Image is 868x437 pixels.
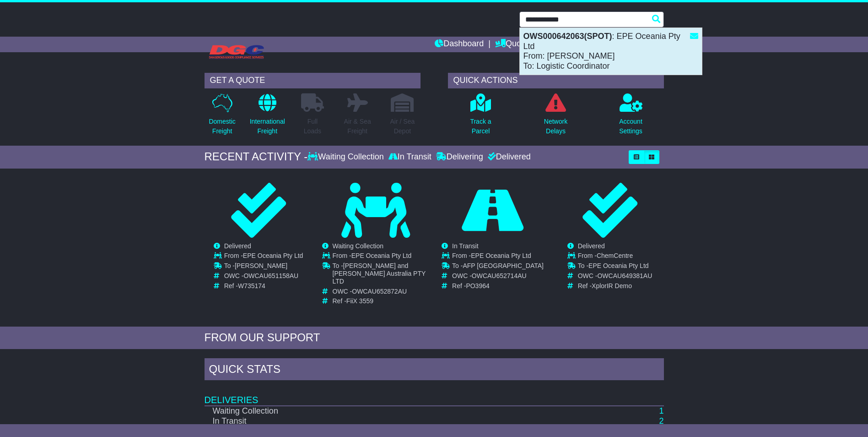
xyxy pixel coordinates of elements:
td: To - [578,262,652,272]
td: OWC - [452,272,544,282]
p: International Freight [250,117,285,136]
td: Deliveries [205,382,664,406]
a: AccountSettings [619,93,643,141]
td: Ref - [333,297,429,305]
div: FROM OUR SUPPORT [205,331,664,344]
td: Ref - [578,282,652,290]
span: FiiX 3559 [346,297,373,305]
a: 1 [659,406,663,415]
p: Air & Sea Freight [344,117,371,136]
div: GET A QUOTE [205,73,421,88]
p: Account Settings [619,117,642,136]
span: EPE Oceania Pty Ltd [588,262,649,269]
div: Waiting Collection [307,152,386,162]
td: Waiting Collection [205,406,561,416]
span: OWCAU649381AU [597,272,652,279]
a: InternationalFreight [249,93,286,141]
p: Air / Sea Depot [390,117,415,136]
span: W735174 [238,282,265,290]
a: NetworkDelays [544,93,568,141]
span: [PERSON_NAME] and [PERSON_NAME] Australia PTY LTD [333,262,426,285]
span: EPE Oceania Pty Ltd [471,252,531,259]
a: 2 [659,416,663,426]
span: XplorIR Demo [592,282,632,290]
a: Track aParcel [469,93,491,141]
td: Ref - [452,282,544,290]
td: Ref - [224,282,303,290]
span: OWCAU651158AU [243,272,298,279]
a: Dashboard [435,37,484,52]
span: Waiting Collection [333,242,384,250]
a: DomesticFreight [208,93,236,141]
td: OWC - [333,288,429,298]
td: From - [578,252,652,262]
div: Delivered [485,152,531,162]
span: Delivered [224,242,251,250]
span: Delivered [578,242,605,250]
span: OWCAU652872AU [352,288,407,295]
td: OWC - [224,272,303,282]
a: Quote/Book [495,37,549,52]
div: RECENT ACTIVITY - [205,150,308,164]
p: Network Delays [544,117,567,136]
td: OWC - [578,272,652,282]
div: QUICK ACTIONS [448,73,664,88]
span: OWCAU652714AU [472,272,527,279]
td: To - [452,262,544,272]
strong: OWS000642063(SPOT) [523,32,612,41]
td: To - [224,262,303,272]
td: From - [333,252,429,262]
div: : EPE Oceania Pty Ltd From: [PERSON_NAME] To: Logistic Coordinator [520,28,702,75]
td: From - [452,252,544,262]
p: Full Loads [301,117,324,136]
span: EPE Oceania Pty Ltd [351,252,412,259]
td: In Transit [205,416,561,426]
td: To - [333,262,429,287]
span: EPE Oceania Pty Ltd [243,252,303,259]
span: [PERSON_NAME] [235,262,287,269]
p: Domestic Freight [209,117,235,136]
td: From - [224,252,303,262]
span: AFP [GEOGRAPHIC_DATA] [463,262,544,269]
span: ChemCentre [597,252,633,259]
p: Track a Parcel [470,117,491,136]
div: Quick Stats [205,358,664,383]
div: In Transit [386,152,434,162]
span: In Transit [452,242,479,250]
span: PO3964 [466,282,489,290]
div: Delivering [434,152,485,162]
